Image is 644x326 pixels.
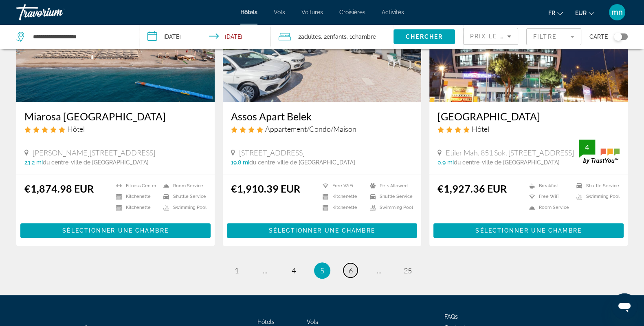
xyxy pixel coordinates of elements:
span: Sélectionner une chambre [62,227,168,234]
span: Adultes [301,33,321,40]
span: Enfants [327,33,347,40]
span: 5 [320,266,324,275]
a: Hôtels [240,9,257,16]
a: [GEOGRAPHIC_DATA] [437,110,620,122]
li: Kitchenette [112,204,159,211]
span: ... [377,266,382,275]
li: Swimming Pool [366,204,413,211]
span: , 1 [347,31,376,42]
button: Sélectionner une chambre [433,223,624,238]
span: Hôtel [67,124,85,133]
span: [STREET_ADDRESS] [239,148,305,157]
ins: €1,927.36 EUR [437,182,507,195]
mat-select: Sort by [470,31,511,41]
span: 23.2 mi [24,159,43,166]
span: du centre-ville de [GEOGRAPHIC_DATA] [43,159,149,166]
span: 2 [298,31,321,42]
span: ... [263,266,268,275]
button: Filter [526,28,581,46]
ins: €1,910.39 EUR [231,182,300,195]
span: Appartement/Condo/Maison [265,124,356,133]
li: Kitchenette [112,193,159,200]
span: 1 [235,266,239,275]
li: Fitness Center [112,182,159,189]
a: Miarosa [GEOGRAPHIC_DATA] [24,110,207,122]
a: Sélectionner une chambre [20,225,211,234]
a: Activités [382,9,404,16]
li: Shuttle Service [572,182,620,189]
button: Toggle map [608,33,628,40]
button: Change language [548,7,563,19]
li: Room Service [525,204,572,211]
span: du centre-ville de [GEOGRAPHIC_DATA] [454,159,560,166]
span: 0.9 mi [437,159,454,166]
div: 4 star Hotel [437,124,620,133]
button: Change currency [575,7,594,19]
span: Etiler Mah. 851 Sok. [STREET_ADDRESS] [446,148,574,157]
li: Breakfast [525,182,572,189]
span: 25 [404,266,412,275]
span: [PERSON_NAME][STREET_ADDRESS] [33,148,155,157]
div: 4 star Apartment [231,124,413,133]
iframe: Button to launch messaging window [611,293,637,319]
button: Check-in date: Apr 27, 2026 Check-out date: May 10, 2026 [139,24,270,49]
span: mn [611,8,623,16]
button: User Menu [607,4,628,21]
a: Sélectionner une chambre [433,225,624,234]
li: Room Service [159,182,207,189]
li: Free WiFi [525,193,572,200]
span: Carte [589,31,608,42]
img: trustyou-badge.svg [579,140,620,164]
a: FAQs [444,313,458,320]
a: Hôtels [257,319,275,325]
button: Travelers: 2 adults, 2 children [270,24,393,49]
button: Chercher [393,29,455,44]
span: 6 [349,266,353,275]
span: Prix le plus bas [470,33,534,40]
li: Swimming Pool [159,204,207,211]
a: Travorium [16,2,98,23]
span: 19.8 mi [231,159,249,166]
span: du centre-ville de [GEOGRAPHIC_DATA] [249,159,355,166]
button: Sélectionner une chambre [20,223,211,238]
li: Kitchenette [319,193,366,200]
div: 4 [579,142,595,152]
a: Assos Apart Belek [231,110,413,122]
a: Vols [307,319,318,325]
a: Vols [274,9,285,16]
span: Chambre [352,33,376,40]
ins: €1,874.98 EUR [24,182,94,195]
li: Shuttle Service [159,193,207,200]
li: Shuttle Service [366,193,413,200]
div: 5 star Hotel [24,124,207,133]
a: Croisières [339,9,365,16]
span: 4 [292,266,296,275]
span: EUR [575,10,587,16]
li: Kitchenette [319,204,366,211]
li: Swimming Pool [572,193,620,200]
span: Sélectionner une chambre [475,227,581,234]
li: Free WiFi [319,182,366,189]
nav: Pagination [16,262,628,279]
button: Sélectionner une chambre [227,223,417,238]
li: Pets Allowed [366,182,413,189]
span: Sélectionner une chambre [269,227,375,234]
span: , 2 [321,31,347,42]
a: Sélectionner une chambre [227,225,417,234]
span: fr [548,10,555,16]
span: Chercher [406,33,443,40]
a: Voitures [301,9,323,16]
span: Hôtel [472,124,489,133]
